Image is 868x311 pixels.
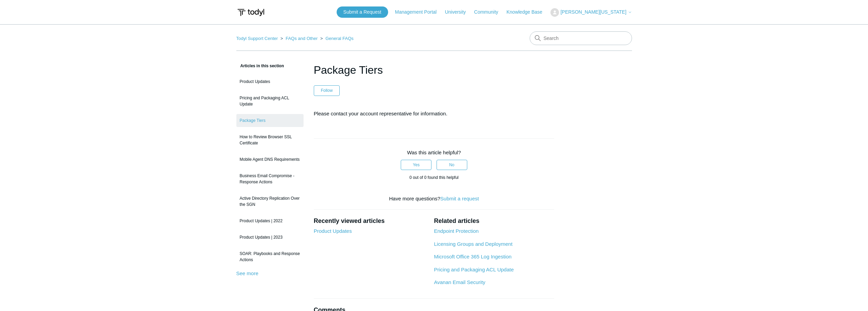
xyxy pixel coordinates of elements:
a: Knowledge Base [506,9,549,16]
a: Package Tiers [236,114,304,127]
a: See more [236,270,259,276]
a: Endpoint Protection [434,228,479,234]
a: Licensing Groups and Deployment [434,241,512,247]
a: Submit a request [440,196,479,201]
a: Mobile Agent DNS Requirements [236,153,304,166]
a: Pricing and Packaging ACL Update [236,91,304,111]
a: Microsoft Office 365 Log Ingestion [434,254,511,259]
span: 0 out of 0 found this helpful [409,175,458,180]
a: SOAR: Playbooks and Response Actions [236,247,304,266]
div: Have more questions? [314,195,555,203]
img: Todyl Support Center Help Center home page [236,6,265,19]
a: Product Updates [236,75,304,88]
a: Pricing and Packaging ACL Update [434,267,514,272]
a: Avanan Email Security [434,279,485,285]
a: Active Directory Replication Over the SGN [236,192,304,211]
a: Business Email Compromise - Response Actions [236,169,304,188]
h1: Package Tiers [314,62,555,78]
a: Management Portal [395,9,443,16]
input: Search [530,31,632,45]
span: [PERSON_NAME][US_STATE] [560,9,626,15]
a: University [445,9,472,16]
p: Please contact your account representative for information. [314,110,555,118]
a: FAQs and Other [285,36,318,41]
a: Product Updates | 2023 [236,231,304,244]
li: Todyl Support Center [236,36,279,41]
span: Was this article helpful? [407,150,461,155]
button: This article was not helpful [437,160,467,170]
a: Product Updates [314,228,352,234]
a: Product Updates | 2022 [236,214,304,227]
a: How to Review Browser SSL Certificate [236,130,304,150]
button: This article was helpful [401,160,431,170]
a: General FAQs [325,36,353,41]
li: General FAQs [319,36,354,41]
h2: Recently viewed articles [314,216,427,226]
li: FAQs and Other [279,36,319,41]
a: Todyl Support Center [236,36,278,41]
button: [PERSON_NAME][US_STATE] [550,8,632,17]
button: Follow Article [314,85,340,96]
a: Community [474,9,505,16]
h2: Related articles [434,216,554,226]
a: Submit a Request [337,6,388,18]
span: Articles in this section [236,63,284,68]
